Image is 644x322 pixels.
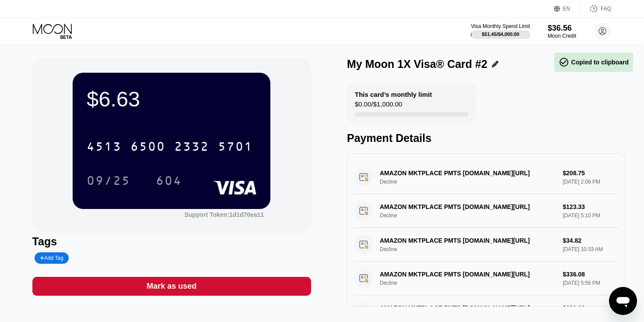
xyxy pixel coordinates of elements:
div: FAQ [581,4,611,13]
div: Moon Credit [548,33,576,39]
span:  [559,57,569,67]
div: My Moon 1X Visa® Card #2 [347,58,487,71]
div: 5701 [218,141,253,155]
div: 2332 [174,141,209,155]
div: EN [563,6,570,12]
div: Support Token:1d1d70ea11 [184,211,264,218]
div: 4513 [87,141,122,155]
div: $6.63 [87,87,256,111]
div: $51.45 / $4,000.00 [482,32,519,37]
div: 604 [149,170,189,191]
div: 604 [156,175,182,189]
div: 09/25 [80,170,137,191]
div: $36.56Moon Credit [548,24,576,39]
div: Add Tag [40,255,63,261]
div: Mark as used [147,281,196,291]
div: $36.56 [548,24,576,33]
div: Tags [32,235,311,248]
div: Visa Monthly Spend Limit$51.45/$4,000.00 [471,23,530,39]
div: 6500 [130,141,165,155]
div: FAQ [601,6,611,12]
div: Visa Monthly Spend Limit [471,23,530,29]
div: Mark as used [32,277,311,296]
div: 4513650023325701 [81,135,258,157]
iframe: Button to launch messaging window [609,287,637,315]
div: This card’s monthly limit [355,91,432,98]
div: $0.00 / $1,000.00 [355,100,402,112]
div: Add Tag [35,252,69,264]
div: EN [554,4,581,13]
div: Support Token: 1d1d70ea11 [184,211,264,218]
div: Payment Details [347,132,626,145]
div: Copied to clipboard [559,57,629,67]
div: 09/25 [87,175,130,189]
